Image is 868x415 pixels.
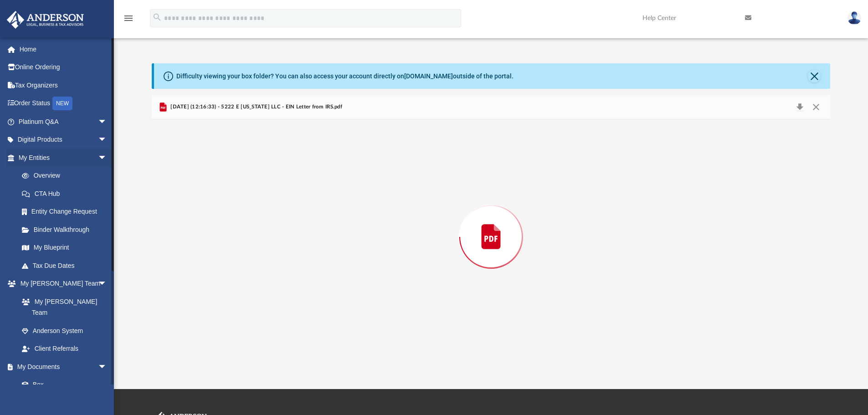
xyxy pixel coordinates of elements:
a: Online Ordering [6,58,121,77]
span: arrow_drop_down [98,275,116,293]
button: Close [808,70,821,82]
span: arrow_drop_down [98,358,116,376]
a: Digital Productsarrow_drop_down [6,131,121,149]
div: NEW [52,97,72,110]
a: Entity Change Request [13,203,121,221]
a: [DOMAIN_NAME] [404,72,453,80]
a: My Documentsarrow_drop_down [6,358,116,376]
a: My Entitiesarrow_drop_down [6,149,121,167]
a: Overview [13,167,121,185]
button: Download [791,101,808,113]
img: User Pic [847,11,861,25]
span: arrow_drop_down [98,149,116,167]
a: My [PERSON_NAME] Team [13,292,112,322]
a: My Blueprint [13,239,116,257]
i: menu [123,13,134,24]
a: Anderson System [13,322,116,340]
span: arrow_drop_down [98,113,116,131]
button: Close [808,101,824,113]
div: Difficulty viewing your box folder? You can also access your account directly on outside of the p... [176,72,514,81]
a: Binder Walkthrough [13,220,121,239]
a: Home [6,40,121,58]
a: Order StatusNEW [6,94,121,113]
i: search [152,12,162,22]
img: Anderson Advisors Platinum Portal [4,11,87,29]
span: arrow_drop_down [98,131,116,149]
a: Box [13,376,112,394]
a: Platinum Q&Aarrow_drop_down [6,113,121,131]
a: menu [123,17,134,24]
a: Client Referrals [13,340,116,358]
div: Preview [152,95,831,354]
a: CTA Hub [13,184,121,203]
span: [DATE] (12:16:33) - 5222 E [US_STATE] LLC - EIN Letter from IRS.pdf [169,103,342,111]
a: My [PERSON_NAME] Teamarrow_drop_down [6,275,116,293]
a: Tax Due Dates [13,256,121,275]
a: Tax Organizers [6,76,121,94]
